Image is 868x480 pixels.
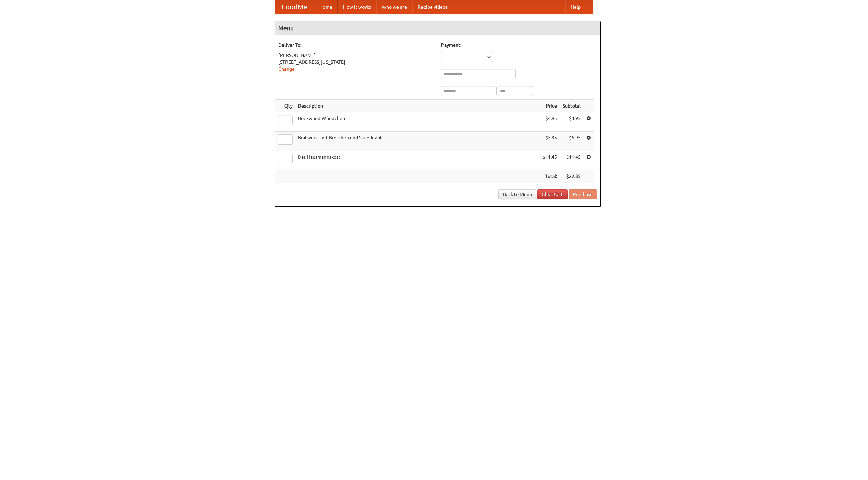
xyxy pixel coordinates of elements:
[314,0,338,14] a: Home
[275,100,295,112] th: Qty
[569,189,597,199] button: Purchase
[540,132,560,151] td: $5.95
[537,189,568,199] a: Clear Cart
[278,59,434,65] div: [STREET_ADDRESS][US_STATE]
[540,151,560,170] td: $11.45
[565,0,586,14] a: Help
[275,21,600,35] h4: Menu
[540,170,560,183] th: Total:
[295,100,540,112] th: Description
[376,0,412,14] a: Who we are
[560,100,584,112] th: Subtotal
[295,151,540,170] td: Das Hausmannskost
[278,66,295,72] a: Change
[540,100,560,112] th: Price
[560,151,584,170] td: $11.45
[275,0,314,14] a: FoodMe
[441,42,597,49] h5: Payment:
[295,132,540,151] td: Bratwurst mit Brötchen und Sauerkraut
[412,0,453,14] a: Recipe videos
[560,132,584,151] td: $5.95
[560,112,584,132] td: $4.95
[278,42,434,49] h5: Deliver To:
[338,0,376,14] a: How it works
[540,112,560,132] td: $4.95
[498,189,536,199] a: Back to Menu
[278,52,434,59] div: [PERSON_NAME]
[295,112,540,132] td: Bockwurst Würstchen
[560,170,584,183] th: $22.35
